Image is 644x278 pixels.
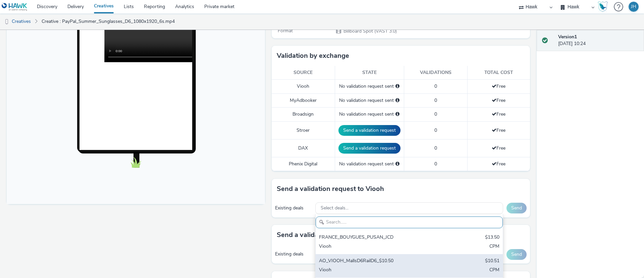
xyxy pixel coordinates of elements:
[338,125,400,136] button: Send a validation request
[338,97,400,104] div: No validation request sent
[277,51,349,61] h3: Validation by exchange
[338,143,400,154] button: Send a validation request
[404,66,467,80] th: Validations
[316,216,503,228] input: Search......
[489,243,499,251] div: CPM
[275,205,312,211] div: Existing deals
[321,205,348,211] span: Select deals...
[434,97,437,104] span: 0
[272,121,335,139] td: Stroer
[598,1,608,12] img: Hawk Academy
[272,66,335,80] th: Source
[272,108,335,121] td: Broadsign
[338,111,400,118] div: No validation request sent
[434,111,437,117] span: 0
[319,267,438,274] div: Viooh
[598,1,610,12] a: Hawk Academy
[485,234,499,242] div: $13.50
[272,139,335,157] td: DAX
[2,3,28,11] img: undefined Logo
[558,34,577,40] strong: Version 1
[319,243,438,251] div: Viooh
[395,111,399,118] div: Please select a deal below and click on Send to send a validation request to Broadsign.
[272,157,335,171] td: Phenix Digital
[434,127,437,133] span: 0
[492,127,505,133] span: Free
[492,83,505,89] span: Free
[492,111,505,117] span: Free
[338,161,400,167] div: No validation request sent
[489,267,499,274] div: CPM
[277,184,384,194] h3: Send a validation request to Viooh
[434,83,437,89] span: 0
[335,66,404,80] th: State
[272,80,335,93] td: Viooh
[275,251,312,257] div: Existing deals
[492,161,505,167] span: Free
[395,83,399,90] div: Please select a deal below and click on Send to send a validation request to Viooh.
[343,28,397,34] span: Billboard Spot (VAST 3.0)
[395,97,399,104] div: Please select a deal below and click on Send to send a validation request to MyAdbooker.
[492,145,505,151] span: Free
[278,28,293,34] span: Format
[3,18,10,25] img: dooh
[319,257,438,265] div: AO_VIOOH_MallsD6RailD6_$10.50
[434,161,437,167] span: 0
[272,93,335,107] td: MyAdbooker
[467,66,530,80] th: Total cost
[319,234,438,242] div: FRANCE_BOUYGUES_PUSAN_JCD
[492,97,505,104] span: Free
[558,34,639,47] div: [DATE] 10:24
[38,13,178,30] a: Creative : PayPal_Summer_Sunglasses_D6_1080x1920_6s.mp4
[485,257,499,265] div: $10.51
[277,230,398,240] h3: Send a validation request to Broadsign
[338,83,400,90] div: No validation request sent
[506,249,527,260] button: Send
[434,145,437,151] span: 0
[395,161,399,167] div: Please select a deal below and click on Send to send a validation request to Phenix Digital.
[506,203,527,213] button: Send
[631,2,636,12] div: JH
